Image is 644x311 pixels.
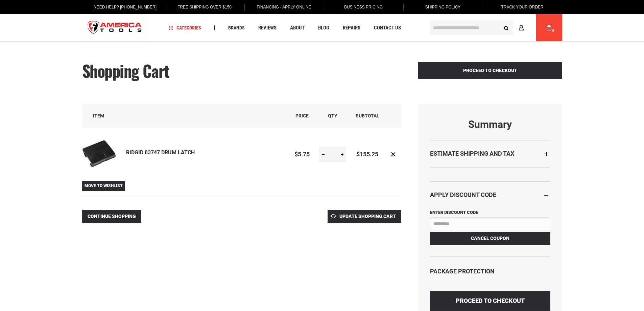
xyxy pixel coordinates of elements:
[82,210,141,223] a: Continue Shopping
[295,113,309,118] span: Price
[93,113,104,118] span: Item
[258,25,277,30] span: Reviews
[328,210,401,223] button: Update Shopping Cart
[430,119,550,130] strong: Summary
[371,23,404,32] a: Contact Us
[430,232,550,245] button: Cancel Coupon
[456,297,525,304] span: Proceed to Checkout
[228,25,245,30] span: Brands
[294,151,310,158] span: $5.75
[500,21,513,34] button: Search
[315,23,332,32] a: Blog
[340,23,363,32] a: Repairs
[425,5,461,9] span: Shipping Policy
[82,15,148,41] img: America Tools
[430,210,478,215] span: Enter discount code
[166,23,204,32] a: Categories
[290,25,305,30] span: About
[82,137,126,172] a: RIDGID 83747 DRUM LATCH
[85,183,123,188] span: Move to Wishlist
[463,68,517,73] span: Proceed to Checkout
[552,29,554,32] span: 0
[339,214,396,219] span: Update Shopping Cart
[430,150,514,157] strong: Estimate Shipping and Tax
[82,59,169,83] span: Shopping Cart
[318,25,329,30] span: Blog
[356,113,379,118] span: Subtotal
[543,14,555,41] a: 0
[418,62,562,79] button: Proceed to Checkout
[430,191,496,198] strong: Apply Discount Code
[343,25,360,30] span: Repairs
[430,291,550,311] button: Proceed to Checkout
[356,151,378,158] span: $155.25
[82,137,116,171] img: RIDGID 83747 DRUM LATCH
[82,181,125,191] a: Move to Wishlist
[225,23,248,32] a: Brands
[169,25,201,30] span: Categories
[430,267,550,276] div: Package Protection
[328,113,337,118] span: Qty
[126,149,195,156] a: RIDGID 83747 DRUM LATCH
[374,25,401,30] span: Contact Us
[255,23,280,32] a: Reviews
[471,236,509,241] span: Cancel Coupon
[287,23,308,32] a: About
[82,15,148,41] a: store logo
[88,214,136,219] span: Continue Shopping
